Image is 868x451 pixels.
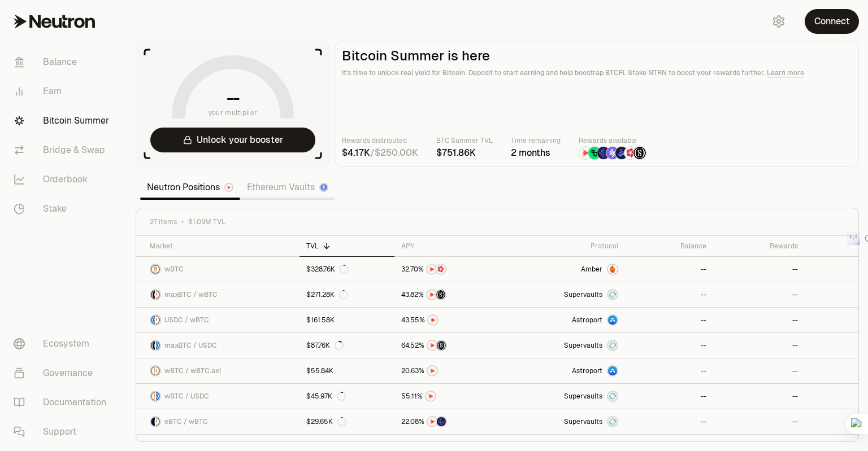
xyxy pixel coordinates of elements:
a: $29.65K [300,409,394,434]
img: USDC Logo [156,392,160,401]
a: NTRN [394,358,510,383]
a: -- [625,282,713,307]
a: Support [5,417,122,446]
button: NTRN [401,314,504,326]
button: Connect [805,9,859,34]
a: Learn more [767,68,804,77]
img: EtherFi Points [597,147,610,159]
span: Amber [581,265,602,274]
a: wBTC LogowBTC.axl LogowBTC / wBTC.axl [136,358,300,383]
img: NTRN [579,147,592,159]
img: Supervaults [608,290,617,299]
img: NTRN [426,392,435,401]
a: Astroport [510,358,625,383]
div: $55.84K [306,366,333,375]
a: eBTC LogowBTC LogoeBTC / wBTC [136,409,300,434]
a: Balance [5,47,122,77]
img: wBTC Logo [151,265,160,274]
a: maxBTC LogowBTC LogomaxBTC / wBTC [136,282,300,307]
span: wBTC [164,265,184,274]
p: Rewards available [579,135,646,146]
a: $45.97K [300,384,394,409]
img: Supervaults [608,392,617,401]
img: wBTC Logo [151,366,155,375]
img: Lombard Lux [588,147,601,159]
div: $161.58K [306,316,335,325]
button: NTRN [401,365,504,376]
a: SupervaultsSupervaults [510,409,625,434]
div: Protocol [517,242,618,251]
img: NTRN [427,290,436,299]
a: Bridge & Swap [5,135,122,165]
a: $328.76K [300,257,394,282]
img: USDC Logo [151,316,155,325]
img: NTRN [428,366,437,375]
button: NTRNStructured Points [401,289,504,300]
img: NTRN [428,417,437,426]
img: USDC Logo [156,341,160,350]
a: Documentation [5,388,122,417]
span: Astroport [572,366,602,375]
img: Mars Fragments [624,147,637,159]
img: wBTC Logo [156,417,160,426]
span: 27 items [150,217,177,226]
a: maxBTC LogoUSDC LogomaxBTC / USDC [136,333,300,358]
button: NTRNMars Fragments [401,264,504,275]
div: $328.76K [306,265,349,274]
span: wBTC / USDC [164,392,209,401]
a: Ecosystem [5,329,122,358]
img: Ethereum Logo [320,184,327,191]
a: -- [713,257,805,282]
a: Orderbook [5,165,122,194]
img: Structured Points [437,341,446,350]
a: NTRNEtherFi Points [394,409,510,434]
button: NTRN [401,391,504,402]
a: NTRNMars Fragments [394,257,510,282]
img: Amber [608,265,617,274]
p: Rewards distributed [342,135,418,146]
img: Neutron Logo [225,184,232,191]
button: NTRNStructured Points [401,340,504,351]
div: 2 months [511,146,561,160]
div: Balance [632,242,706,251]
a: -- [625,333,713,358]
a: -- [713,333,805,358]
button: Unlock your booster [150,128,315,152]
span: eBTC / wBTC [164,417,208,426]
div: APY [401,242,504,251]
span: Supervaults [564,341,602,350]
a: AmberAmber [510,257,625,282]
img: Solv Points [606,147,619,159]
a: -- [713,308,805,332]
a: $87.76K [300,333,394,358]
img: NTRN [428,341,437,350]
div: / [342,146,418,160]
img: eBTC Logo [151,417,155,426]
div: $271.28K [306,290,348,299]
img: NTRN [427,265,436,274]
a: -- [625,384,713,409]
a: SupervaultsSupervaults [510,384,625,409]
span: Supervaults [564,417,602,426]
img: Structured Points [633,147,646,159]
img: wBTC Logo [151,392,155,401]
div: $87.76K [306,341,344,350]
div: $45.97K [306,392,346,401]
a: -- [625,308,713,332]
img: wBTC Logo [156,290,160,299]
button: NTRNEtherFi Points [401,416,504,427]
span: Supervaults [564,392,602,401]
a: wBTC LogowBTC [136,257,300,282]
a: Neutron Positions [140,176,240,199]
img: wBTC Logo [156,316,160,325]
img: Supervaults [608,417,617,426]
span: your multiplier [209,107,258,119]
a: -- [625,409,713,434]
a: -- [625,358,713,383]
a: $271.28K [300,282,394,307]
a: Ethereum Vaults [240,176,335,199]
div: TVL [306,242,388,251]
a: USDC LogowBTC LogoUSDC / wBTC [136,308,300,332]
span: Supervaults [564,290,602,299]
a: Stake [5,194,122,224]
